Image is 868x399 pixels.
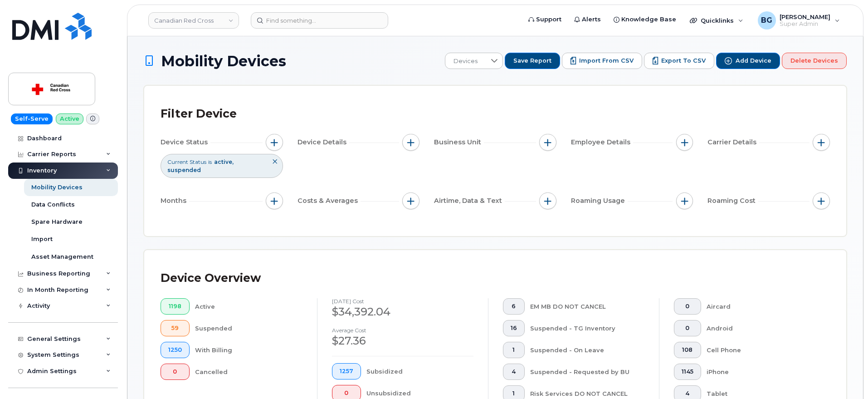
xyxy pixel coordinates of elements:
span: 1257 [340,368,353,375]
span: Carrier Details [707,138,759,147]
span: Mobility Devices [161,53,286,69]
span: Import from CSV [579,57,634,65]
button: 1257 [332,363,361,379]
button: 59 [161,320,190,336]
span: Roaming Cost [707,196,758,206]
div: iPhone [707,364,816,380]
span: 6 [511,303,517,310]
span: Devices [445,53,486,69]
button: 0 [674,298,701,315]
span: Device Details [297,138,349,147]
span: is [208,158,212,166]
button: 0 [161,364,190,380]
button: Save Report [505,53,560,69]
span: Airtime, Data & Text [434,196,505,206]
div: Subsidized [366,363,474,379]
span: Months [161,196,189,206]
span: 1198 [168,303,182,310]
span: Save Report [513,57,551,65]
span: 59 [168,325,182,332]
div: Device Overview [161,266,261,290]
button: 0 [674,320,701,336]
div: EM MB DO NOT CANCEL [530,298,645,315]
span: 108 [682,346,693,354]
button: 1198 [161,298,190,315]
span: Current Status [167,158,206,166]
div: Suspended - Requested by BU [530,364,645,380]
div: Android [707,320,816,336]
button: 1145 [674,364,701,380]
div: Cancelled [195,364,303,380]
span: 4 [682,390,693,397]
button: Delete Devices [782,53,847,69]
div: Suspended [195,320,303,336]
span: 0 [682,325,693,332]
span: Roaming Usage [571,196,628,206]
span: 1250 [168,346,182,354]
div: Suspended - On Leave [530,342,645,358]
div: Filter Device [161,102,237,126]
button: 108 [674,342,701,358]
span: 16 [511,325,517,332]
span: active [214,158,234,165]
h4: Average cost [332,327,473,333]
h4: [DATE] cost [332,298,473,304]
div: Cell Phone [707,342,816,358]
div: $34,392.04 [332,304,473,320]
div: Active [195,298,303,315]
span: 1145 [682,368,693,375]
button: Export to CSV [644,53,714,69]
span: Costs & Averages [297,196,361,206]
button: 16 [503,320,525,336]
div: $27.36 [332,333,473,349]
span: Business Unit [434,138,484,147]
span: 0 [168,368,182,375]
div: With Billing [195,342,303,358]
div: Aircard [707,298,816,315]
span: 0 [682,303,693,310]
button: 1 [503,342,525,358]
button: 4 [503,364,525,380]
button: 6 [503,298,525,315]
span: 1 [511,346,517,354]
button: Import from CSV [562,53,642,69]
span: Device Status [161,138,210,147]
span: 4 [511,368,517,375]
span: Add Device [736,57,771,65]
div: Suspended - TG Inventory [530,320,645,336]
span: 0 [340,389,353,397]
span: Export to CSV [661,57,706,65]
button: 1250 [161,342,190,358]
span: Employee Details [571,138,633,147]
span: suspended [167,167,201,173]
span: Delete Devices [790,57,838,65]
span: 1 [511,390,517,397]
button: Add Device [716,53,780,69]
